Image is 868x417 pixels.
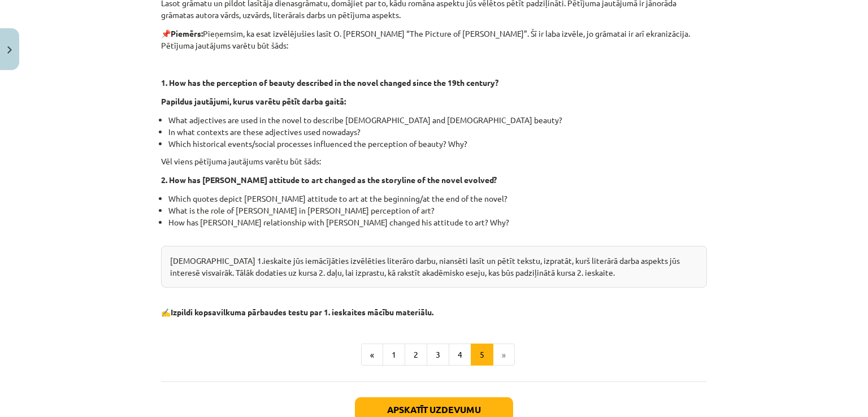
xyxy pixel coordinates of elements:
button: « [361,344,383,366]
li: Which historical events/social processes influenced the perception of beauty? Why? [168,138,707,150]
button: 5 [471,344,493,366]
img: icon-close-lesson-0947bae3869378f0d4975bcd49f059093ad1ed9edebbc8119c70593378902aed.svg [7,46,12,54]
strong: 1. How has the perception of beauty described in the novel changed since the 19th century? [161,77,498,88]
nav: Page navigation example [161,344,707,366]
button: 1 [383,344,405,366]
div: [DEMOGRAPHIC_DATA] 1.ieskaite jūs iemācījāties izvēlēties literāro darbu, niansēti lasīt un pētīt... [161,246,707,288]
button: 4 [449,344,471,366]
li: How has [PERSON_NAME] relationship with [PERSON_NAME] changed his attitude to art? Why? [168,216,707,240]
strong: Piemērs: [171,28,203,38]
strong: 2. How has [PERSON_NAME] attitude to art changed as the storyline of the novel evolved? [161,175,497,185]
b: Izpildi kopsavilkuma pārbaudes testu par 1. ieskaites mācību materiālu. [171,307,433,317]
strong: Papildus jautājumi, kurus varētu pētīt darba gaitā: [161,96,346,106]
button: 3 [427,344,449,366]
p: Vēl viens pētījuma jautājums varētu būt šāds: [161,155,707,167]
p: ✍️ [161,306,707,318]
li: Which quotes depict [PERSON_NAME] attitude to art at the beginning/at the end of the novel? [168,193,707,205]
button: 2 [405,344,427,366]
li: In what contexts are these adjectives used nowadays? [168,126,707,138]
li: What is the role of [PERSON_NAME] in [PERSON_NAME] perception of art? [168,205,707,216]
li: What adjectives are used in the novel to describe [DEMOGRAPHIC_DATA] and [DEMOGRAPHIC_DATA] beauty? [168,114,707,126]
p: 📌 Pieņemsim, ka esat izvēlējušies lasīt O. [PERSON_NAME] “The Picture of [PERSON_NAME]”. Šī ir la... [161,28,707,51]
